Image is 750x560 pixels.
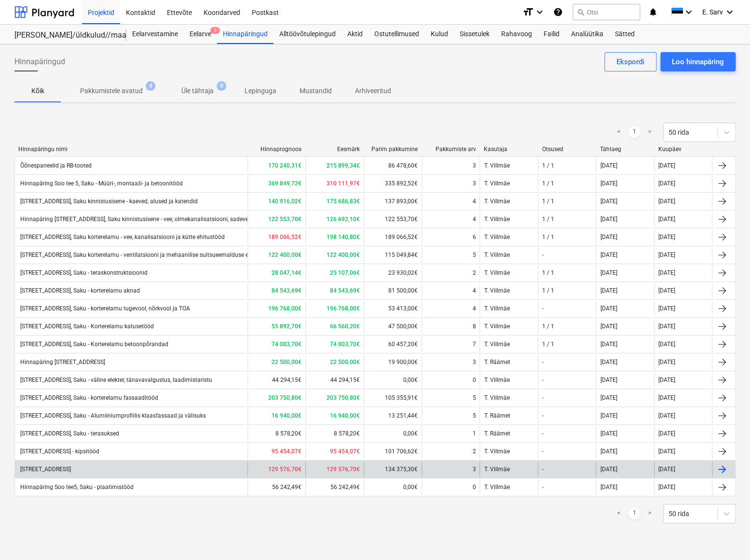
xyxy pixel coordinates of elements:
[305,479,363,495] div: 56 242,49€
[479,283,537,298] div: T. Villmäe
[658,359,675,365] div: [DATE]
[600,448,617,455] div: [DATE]
[479,229,537,245] div: T. Villmäe
[14,30,115,41] div: [PERSON_NAME]/üldkulud//maatööd (2101817//2101766)
[658,484,675,490] div: [DATE]
[658,162,675,169] div: [DATE]
[600,466,617,473] div: [DATE]
[542,216,554,223] div: 1 / 1
[364,319,422,334] div: 47 500,00€
[364,426,422,441] div: 0,00€
[454,25,495,44] a: Sissetulek
[542,287,554,294] div: 1 / 1
[600,180,617,187] div: [DATE]
[658,341,675,348] div: [DATE]
[19,359,105,365] div: Hinnapäring [STREET_ADDRESS]
[217,81,226,91] span: 9
[472,287,476,294] div: 4
[479,408,537,423] div: T. Räämet
[272,448,301,455] b: 95 454,07€
[272,287,301,294] b: 84 543,69€
[272,341,301,348] b: 74 003,70€
[600,430,617,437] div: [DATE]
[247,372,305,388] div: 44 294,15€
[330,287,360,294] b: 84 543,69€
[658,377,675,383] div: [DATE]
[19,305,190,312] div: [STREET_ADDRESS], Saku - korterelamu tugevool, nõrkvool ja TOA
[542,162,554,169] div: 1 / 1
[26,86,49,96] p: Kõik
[600,323,617,330] div: [DATE]
[341,25,368,44] div: Aktid
[364,301,422,316] div: 53 413,00€
[542,252,544,258] div: -
[19,323,154,330] div: [STREET_ADDRESS], Saku - Korterelamu katusetööd
[330,412,360,419] b: 16 940,00€
[479,194,537,209] div: T. Villmäe
[19,198,198,205] div: [STREET_ADDRESS], Saku kinnistusisene - kaeved, alused ja katendid
[702,8,723,16] span: E. Sarv
[479,211,537,227] div: T. Villmäe
[600,146,651,153] div: Tähtaeg
[600,394,617,401] div: [DATE]
[658,252,675,258] div: [DATE]
[247,479,305,495] div: 56 242,49€
[542,466,544,473] div: -
[364,176,422,191] div: 335 892,52€
[19,252,273,258] div: [STREET_ADDRESS], Saku korterelamu - ventilatsiooni ja mehaanilise suitsueemalduse ehitustööd
[18,146,243,153] div: Hinnapäringu nimi
[542,484,544,490] div: -
[600,234,617,240] div: [DATE]
[330,323,360,330] b: 66 560,20€
[364,372,422,388] div: 0,00€
[472,359,476,365] div: 3
[268,394,301,401] b: 203 750,80€
[327,162,360,169] b: 215 899,34€
[327,394,360,401] b: 203 750,80€
[425,25,454,44] a: Kulud
[479,247,537,263] div: T. Villmäe
[534,6,545,18] i: keyboard_arrow_down
[658,146,709,153] div: Kuupäev
[327,252,360,258] b: 122 400,00€
[19,394,158,401] div: [STREET_ADDRESS], Saku - korterelamu fassaaditööd
[600,198,617,205] div: [DATE]
[327,180,360,187] b: 310 111,97€
[658,448,675,455] div: [DATE]
[628,126,640,138] a: Page 1 is your current page
[19,269,148,276] div: [STREET_ADDRESS], Saku - teraskonstruktsioonid
[644,126,655,138] a: Next page
[616,56,644,68] div: Ekspordi
[472,305,476,312] div: 4
[479,158,537,173] div: T. Villmäe
[272,412,301,419] b: 16 940,00€
[702,514,750,560] div: Chat Widget
[251,146,301,153] div: Hinnaprognoos
[268,198,301,205] b: 140 916,02€
[305,372,363,388] div: 44 294,15€
[658,323,675,330] div: [DATE]
[247,426,305,441] div: 8 578,20€
[364,354,422,370] div: 19 900,00€
[495,25,538,44] a: Rahavoog
[19,162,92,169] div: Õõnespaneelid ja RB-tooted
[658,198,675,205] div: [DATE]
[577,8,585,16] span: search
[364,444,422,459] div: 101 706,62€
[472,198,476,205] div: 4
[472,448,476,455] div: 2
[613,126,625,138] a: Previous page
[604,52,656,71] button: Ekspordi
[472,341,476,348] div: 7
[19,341,168,348] div: [STREET_ADDRESS], Saku - Korterelamu betoonpõrandad
[472,484,476,490] div: 0
[658,305,675,312] div: [DATE]
[217,25,273,44] a: Hinnapäringud
[644,508,655,519] a: Next page
[609,25,641,44] a: Sätted
[14,56,65,68] span: Hinnapäringud
[472,269,476,276] div: 2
